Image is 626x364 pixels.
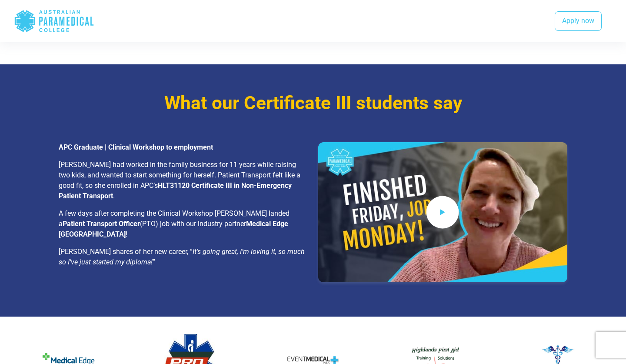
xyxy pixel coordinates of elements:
[59,143,213,151] strong: APC Graduate | Clinical Workshop to employment
[59,181,292,200] strong: HLT31120 Certificate III in Non-Emergency Patient Transport
[59,247,308,267] p: [PERSON_NAME] shares of her new career, “ ”
[59,208,308,240] p: A few days after completing the Clinical Workshop [PERSON_NAME] landed a (PTO) job with our indus...
[14,7,94,35] div: Australian Paramedical College
[59,247,305,266] em: It’s going great, I’m loving it, so much so I’ve just started my diploma!
[555,11,602,31] a: Apply now
[59,220,288,238] strong: Medical Edge [GEOGRAPHIC_DATA]
[59,92,567,114] h3: What our Certificate III students say
[63,220,140,228] strong: Patient Transport Officer
[59,160,308,201] p: [PERSON_NAME] had worked in the family business for 11 years while raising two kids, and wanted t...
